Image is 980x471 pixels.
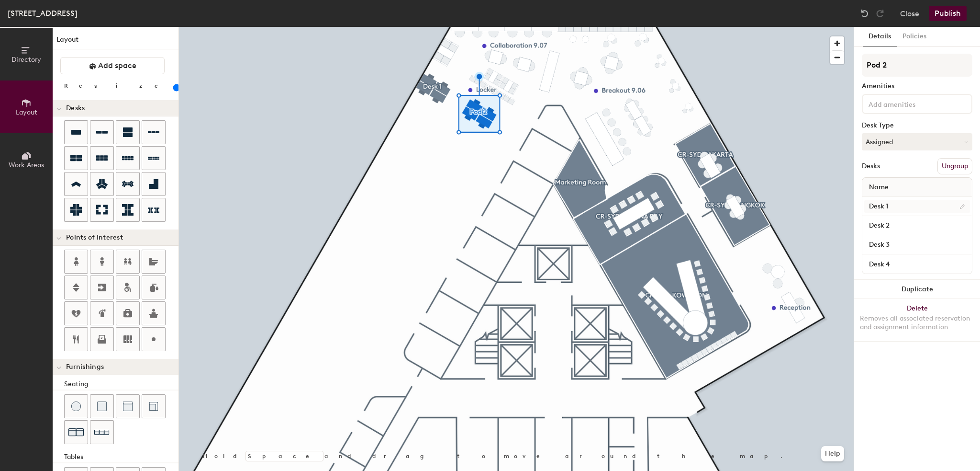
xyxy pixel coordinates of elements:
[875,9,885,18] img: Redo
[123,402,133,411] img: Couch (middle)
[864,219,970,232] input: Unnamed desk
[929,6,967,21] button: Publish
[64,394,88,418] button: Stool
[64,379,178,390] div: Seating
[66,234,123,241] span: Points of Interest
[864,179,893,196] span: Name
[854,280,980,299] button: Duplicate
[8,7,78,19] div: [STREET_ADDRESS]
[16,108,37,116] span: Layout
[863,27,897,46] button: Details
[71,402,81,411] img: Stool
[11,56,41,64] span: Directory
[821,446,844,461] button: Help
[860,314,974,332] div: Removes all associated reservation and assignment information
[864,238,970,252] input: Unnamed desk
[64,82,170,90] div: Resize
[900,6,919,21] button: Close
[862,162,880,170] div: Desks
[862,82,972,90] div: Amenities
[66,104,85,112] span: Desks
[854,299,980,341] button: DeleteRemoves all associated reservation and assignment information
[64,420,88,444] button: Couch (x2)
[116,394,140,418] button: Couch (middle)
[94,425,110,440] img: Couch (x3)
[864,200,970,213] input: Unnamed desk
[9,161,44,169] span: Work Areas
[897,27,932,46] button: Policies
[66,363,104,371] span: Furnishings
[90,420,114,444] button: Couch (x3)
[53,34,178,49] h1: Layout
[60,57,165,74] button: Add space
[864,257,970,271] input: Unnamed desk
[97,402,107,411] img: Cushion
[862,133,972,150] button: Assigned
[64,452,178,462] div: Tables
[142,394,166,418] button: Couch (corner)
[860,9,869,18] img: Undo
[867,98,953,109] input: Add amenities
[98,61,136,70] span: Add space
[862,122,972,129] div: Desk Type
[90,394,114,418] button: Cushion
[68,425,84,440] img: Couch (x2)
[149,402,158,411] img: Couch (corner)
[937,158,972,174] button: Ungroup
